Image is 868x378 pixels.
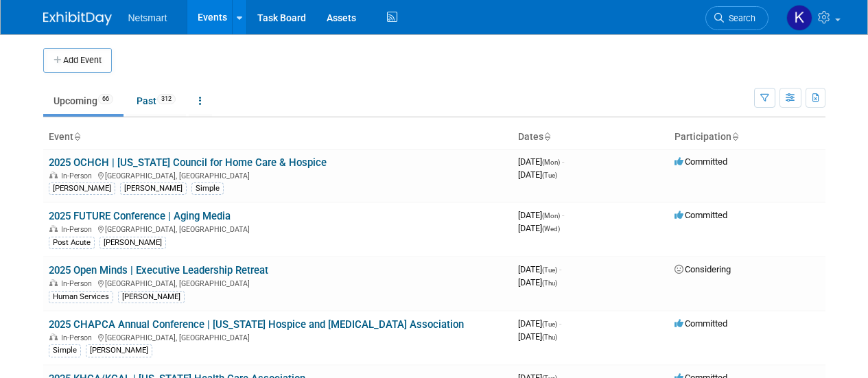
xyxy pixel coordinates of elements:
span: [DATE] [518,264,561,274]
span: [DATE] [518,277,557,287]
span: (Mon) [542,212,560,220]
div: [PERSON_NAME] [49,182,115,195]
span: (Tue) [542,172,557,179]
span: - [562,156,564,167]
span: [DATE] [518,223,560,233]
span: - [559,264,561,274]
a: Sort by Start Date [543,131,550,142]
span: (Tue) [542,266,557,274]
span: Netsmart [128,12,167,23]
div: [PERSON_NAME] [118,291,185,303]
span: [DATE] [518,156,564,167]
span: - [562,210,564,220]
span: [DATE] [518,318,561,329]
img: In-Person Event [49,279,58,286]
img: In-Person Event [49,172,58,178]
span: 312 [157,94,176,104]
span: Committed [675,210,727,220]
th: Dates [513,126,669,149]
span: In-Person [61,279,96,288]
span: In-Person [61,225,96,234]
img: In-Person Event [49,225,58,232]
a: 2025 Open Minds | Executive Leadership Retreat [49,264,268,276]
a: 2025 CHAPCA Annual Conference | [US_STATE] Hospice and [MEDICAL_DATA] Association [49,318,464,331]
span: [DATE] [518,210,564,220]
img: Kaitlyn Woicke [786,5,812,31]
div: [PERSON_NAME] [86,344,152,357]
img: ExhibitDay [43,12,112,25]
span: - [559,318,561,329]
span: (Thu) [542,279,557,287]
span: Search [724,13,755,23]
th: Participation [669,126,825,149]
div: [GEOGRAPHIC_DATA], [GEOGRAPHIC_DATA] [49,331,507,342]
span: (Thu) [542,333,557,341]
img: In-Person Event [49,333,58,340]
span: In-Person [61,172,96,180]
a: 2025 OCHCH | [US_STATE] Council for Home Care & Hospice [49,156,327,169]
a: Sort by Participation Type [731,131,738,142]
a: Past312 [126,88,186,114]
div: [PERSON_NAME] [120,182,187,195]
span: (Wed) [542,225,560,233]
span: Considering [675,264,731,274]
span: (Tue) [542,320,557,328]
div: Simple [49,344,81,357]
span: [DATE] [518,331,557,342]
div: [GEOGRAPHIC_DATA], [GEOGRAPHIC_DATA] [49,169,507,180]
div: [PERSON_NAME] [99,237,166,249]
a: 2025 FUTURE Conference | Aging Media [49,210,231,222]
div: Human Services [49,291,113,303]
span: Committed [675,318,727,329]
a: Sort by Event Name [73,131,80,142]
th: Event [43,126,513,149]
div: Post Acute [49,237,95,249]
span: Committed [675,156,727,167]
div: [GEOGRAPHIC_DATA], [GEOGRAPHIC_DATA] [49,277,507,288]
button: Add Event [43,48,112,73]
span: In-Person [61,333,96,342]
div: [GEOGRAPHIC_DATA], [GEOGRAPHIC_DATA] [49,223,507,234]
a: Search [705,6,769,30]
div: Simple [191,182,224,195]
a: Upcoming66 [43,88,124,114]
span: (Mon) [542,158,560,166]
span: 66 [98,94,113,104]
span: [DATE] [518,169,557,180]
